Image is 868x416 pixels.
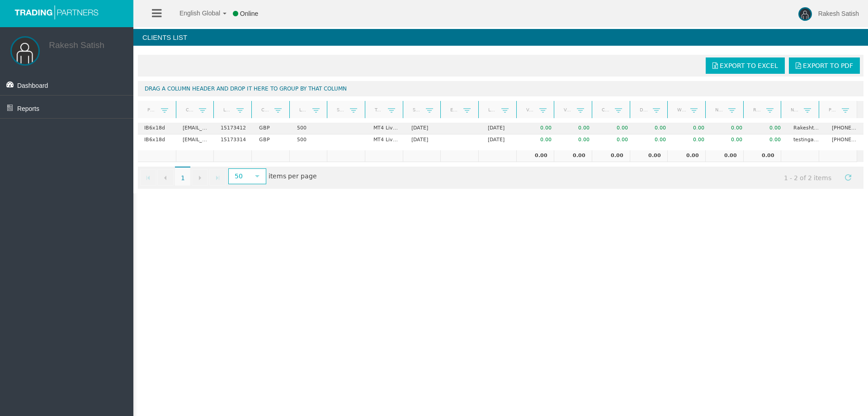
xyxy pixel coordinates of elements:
[673,123,711,134] td: 0.00
[17,82,48,89] span: Dashboard
[293,104,312,116] a: Leverage
[709,104,728,116] a: Net deposits
[138,81,863,96] div: Drag a column header and drop it here to group by that column
[445,104,464,116] a: End Date
[558,104,577,116] a: Volume lots
[825,134,863,146] td: [PHONE_NUMBER]
[176,134,214,146] td: [EMAIL_ADDRESS][DOMAIN_NAME]
[291,123,329,134] td: 500
[672,104,691,116] a: Withdrawals
[138,123,176,134] td: IB6x18d
[176,123,214,134] td: [EMAIL_ADDRESS][DOMAIN_NAME]
[142,104,161,116] a: Partner code
[255,104,274,116] a: Currency
[705,150,743,162] td: 0.00
[196,174,203,182] span: Go to the next page
[229,169,249,183] span: 50
[785,104,804,116] a: Name
[706,57,785,74] a: Export to Excel
[252,123,290,134] td: GBP
[192,169,208,186] a: Go to the next page
[209,169,226,186] a: Go to the last page
[634,104,653,116] a: Deposits
[481,123,519,134] td: [DATE]
[240,10,258,17] span: Online
[145,174,152,182] span: Go to the first page
[168,10,220,17] span: English Global
[367,134,405,146] td: MT4 LiveFloatingSpreadAccount
[516,150,554,162] td: 0.00
[825,123,863,134] td: [PHONE_NUMBER]
[787,134,825,146] td: testinga rakesh
[214,134,252,146] td: 15173314
[630,150,668,162] td: 0.00
[596,123,634,134] td: 0.00
[214,174,221,182] span: Go to the last page
[367,123,405,134] td: MT4 LiveFloatingSpreadAccount
[405,123,443,134] td: [DATE]
[803,62,853,69] span: Export to PDF
[558,134,596,146] td: 0.00
[407,104,426,116] a: Start Date
[634,123,672,134] td: 0.00
[596,104,615,116] a: Closed PNL
[749,134,787,146] td: 0.00
[17,105,39,112] span: Reports
[634,134,672,146] td: 0.00
[252,134,290,146] td: GBP
[749,123,787,134] td: 0.00
[520,104,539,116] a: Volume
[844,174,852,181] span: Refresh
[520,134,558,146] td: 0.00
[711,134,749,146] td: 0.00
[554,150,592,162] td: 0.00
[592,150,630,162] td: 0.00
[331,104,350,116] a: Short Code
[405,134,443,146] td: [DATE]
[711,123,749,134] td: 0.00
[673,134,711,146] td: 0.00
[776,169,840,186] span: 1 - 2 of 2 items
[720,62,778,69] span: Export to Excel
[369,104,388,116] a: Type
[520,123,558,134] td: 0.00
[667,150,705,162] td: 0.00
[787,123,825,134] td: Rakeshtest testRakesh
[140,169,156,186] a: Go to the first page
[226,169,317,184] span: items per page
[180,104,199,116] a: Client
[254,172,261,180] span: select
[175,167,190,186] span: 1
[138,134,176,146] td: IB6x18d
[558,123,596,134] td: 0.00
[291,134,329,146] td: 500
[481,134,519,146] td: [DATE]
[743,150,781,162] td: 0.00
[162,174,169,182] span: Go to the previous page
[218,104,237,116] a: Login
[840,169,856,185] a: Refresh
[823,104,842,116] a: Phone
[789,57,860,74] a: Export to PDF
[596,134,634,146] td: 0.00
[157,169,174,186] a: Go to the previous page
[482,104,501,116] a: Last trade date
[798,7,812,21] img: user-image
[818,10,859,17] span: Rakesh Satish
[49,40,104,50] a: Rakesh Satish
[133,29,868,46] h4: Clients List
[214,123,252,134] td: 15173412
[747,104,766,116] a: Real equity
[11,5,102,19] img: logo.svg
